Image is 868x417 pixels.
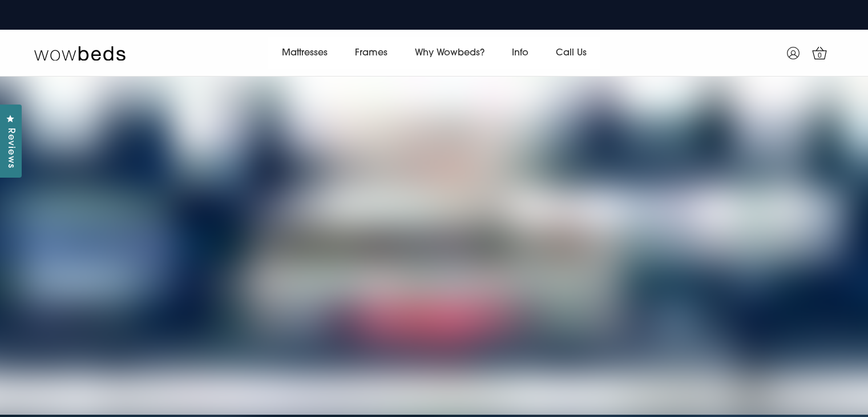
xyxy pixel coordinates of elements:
[268,37,341,69] a: Mattresses
[3,128,18,169] span: Reviews
[498,37,542,69] a: Info
[401,37,498,69] a: Why Wowbeds?
[814,50,826,62] span: 0
[341,37,401,69] a: Frames
[34,45,126,61] img: Wow Beds Logo
[542,37,600,69] a: Call Us
[805,39,834,67] a: 0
